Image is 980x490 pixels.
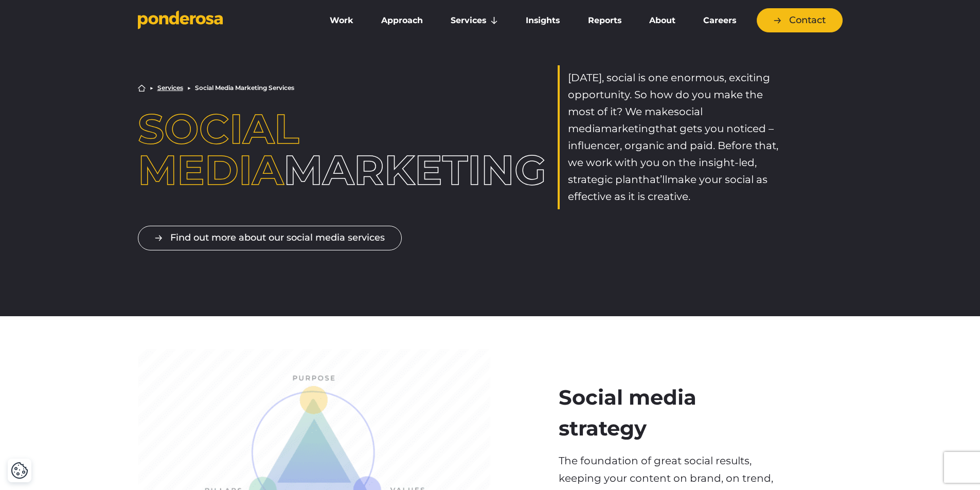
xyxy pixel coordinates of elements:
[138,10,302,31] a: Go to homepage
[638,173,667,186] span: that’ll
[369,10,435,31] a: Approach
[576,10,633,31] a: Reports
[138,104,299,195] span: Social Media
[637,10,687,31] a: About
[11,462,28,479] img: Revisit consent button
[757,8,843,32] a: Contact
[138,226,402,250] a: Find out more about our social media services
[187,85,191,91] li: ▶︎
[559,382,774,444] h2: Social media strategy
[150,85,153,91] li: ▶︎
[568,71,770,118] span: [DATE], social is one enormous, exciting opportunity. So how do you make the most of it? We make
[514,10,572,31] a: Insights
[195,85,294,91] li: Social Media Marketing Services
[439,10,510,31] a: Services
[601,122,655,135] span: marketing
[138,108,422,191] h1: Marketing
[138,84,146,92] a: Home
[11,462,28,479] button: Cookie Settings
[568,173,768,203] span: make your social as effective as it is creative.
[318,10,365,31] a: Work
[568,122,778,186] span: that gets you noticed – influencer, organic and paid. Before that, we work with you on the insigh...
[157,85,183,91] a: Services
[691,10,748,31] a: Careers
